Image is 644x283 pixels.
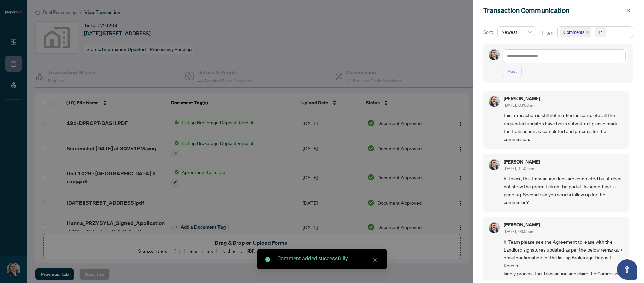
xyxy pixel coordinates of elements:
[373,257,377,262] span: close
[504,175,624,206] span: hi Team , this transaction docs are completed but it does not show the green tick on the portal. ...
[277,255,379,263] div: Comment added successfully
[489,50,499,60] img: Profile Icon
[504,159,540,164] h5: [PERSON_NAME]
[504,111,624,143] span: this transaction is still not marked as complete. all the requested updates have been submitted. ...
[489,96,499,107] img: Profile Icon
[626,8,631,13] span: close
[542,29,554,37] p: Filter:
[503,66,522,77] button: Post
[563,29,584,36] span: Comments
[483,28,495,36] p: Sort:
[617,259,637,280] button: Open asap
[489,223,499,233] img: Profile Icon
[586,30,589,34] span: close
[560,27,591,37] span: Comments
[598,29,603,36] div: +1
[483,5,624,16] div: Transaction Communication
[504,103,534,108] span: [DATE], 03:08pm
[504,222,540,227] h5: [PERSON_NAME]
[501,27,532,37] span: Newest
[371,256,379,263] a: Close
[504,166,534,171] span: [DATE], 11:05am
[489,160,499,170] img: Profile Icon
[265,257,270,262] span: check-circle
[504,96,540,101] h5: [PERSON_NAME]
[504,229,534,234] span: [DATE], 03:05pm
